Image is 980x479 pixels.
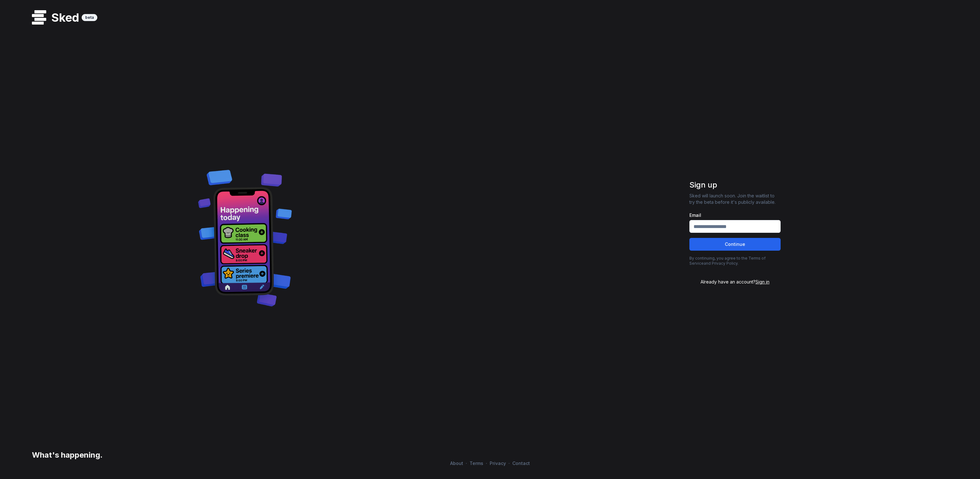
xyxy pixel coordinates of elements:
a: Privacy Policy [712,261,738,266]
a: Privacy [487,461,509,466]
div: beta [82,14,97,21]
img: Decorative [195,162,295,313]
a: Terms [467,461,486,466]
img: logo [32,10,46,25]
h3: What's happening. [29,450,103,460]
p: By continuing, you agree to the and . [689,256,781,266]
span: Sign in [755,279,769,284]
h1: Sked [46,11,82,24]
h1: Sign up [689,180,781,190]
div: Already have an account? [689,279,781,285]
button: Continue [689,238,781,251]
p: Sked will launch soon. Join the waitlist to try the beta before it's publicly available. [689,193,781,205]
label: Email [689,213,781,217]
a: Contact [510,461,532,466]
a: Terms of Service [689,256,766,266]
a: About [448,461,466,466]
